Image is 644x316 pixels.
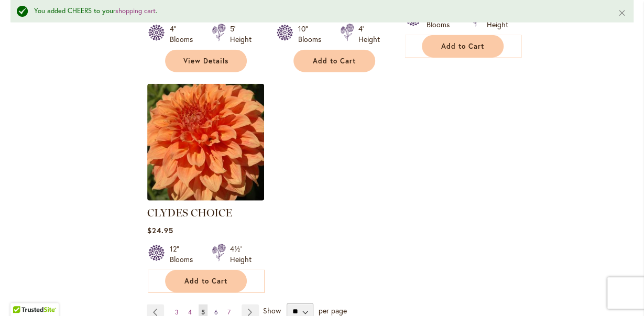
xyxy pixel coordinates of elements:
[184,277,227,286] span: Add to Cart
[170,244,199,265] div: 12" Blooms
[318,306,346,315] span: per page
[313,57,356,66] span: Add to Cart
[441,42,484,51] span: Add to Cart
[201,308,205,316] span: 5
[147,206,232,219] a: CLYDES CHOICE
[230,24,252,45] div: 5' Height
[227,308,231,316] span: 7
[230,244,252,265] div: 4½' Height
[214,308,218,316] span: 6
[115,6,156,15] a: shopping cart
[188,308,192,316] span: 4
[170,24,199,45] div: 4" Blooms
[175,308,179,316] span: 3
[263,306,281,315] span: Show
[34,6,602,16] div: You added CHEERS to your .
[8,279,37,308] iframe: Launch Accessibility Center
[183,57,228,66] span: View Details
[147,84,264,201] img: Clyde's Choice
[358,24,380,45] div: 4' Height
[293,50,375,72] button: Add to Cart
[165,50,247,72] a: View Details
[147,225,173,235] span: $24.95
[298,24,328,45] div: 10" Blooms
[147,193,264,203] a: Clyde's Choice
[422,35,504,58] button: Add to Cart
[165,270,247,292] button: Add to Cart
